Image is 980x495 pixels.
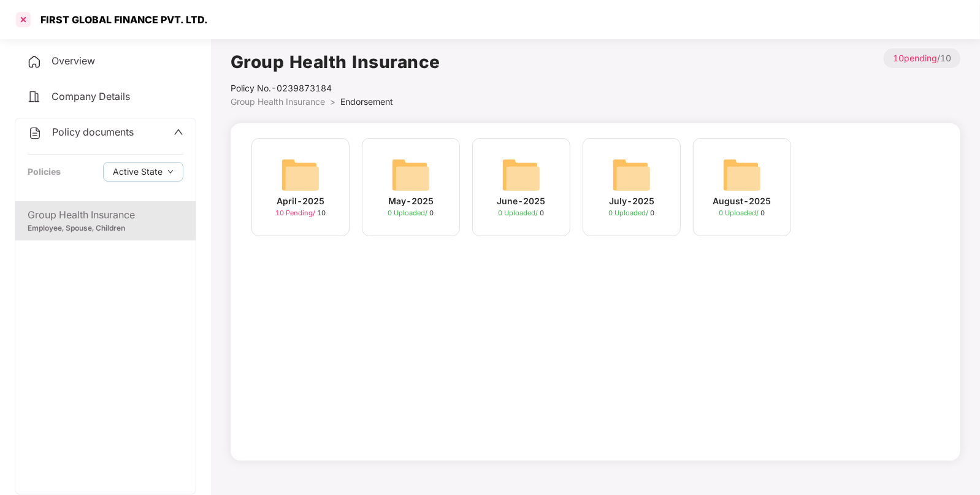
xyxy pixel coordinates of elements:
[612,155,651,194] img: svg+xml;base64,PHN2ZyB4bWxucz0iaHR0cDovL3d3dy53My5vcmcvMjAwMC9zdmciIHdpZHRoPSI2NCIgaGVpZ2h0PSI2NC...
[174,127,183,137] span: up
[499,209,540,217] span: 0 Uploaded /
[340,96,393,107] span: Endorsement
[609,209,651,217] span: 0 Uploaded /
[28,223,183,234] div: Employee, Spouse, Children
[52,55,95,67] span: Overview
[275,209,317,217] span: 10 Pending /
[28,207,183,223] div: Group Health Insurance
[388,209,430,217] span: 0 Uploaded /
[103,162,183,182] button: Active Statedown
[330,96,335,107] span: >
[713,194,771,208] div: August-2025
[499,208,545,218] div: 0
[884,48,960,68] p: / 10
[52,126,134,138] span: Policy documents
[502,155,541,194] img: svg+xml;base64,PHN2ZyB4bWxucz0iaHR0cDovL3d3dy53My5vcmcvMjAwMC9zdmciIHdpZHRoPSI2NCIgaGVpZ2h0PSI2NC...
[28,126,42,140] img: svg+xml;base64,PHN2ZyB4bWxucz0iaHR0cDovL3d3dy53My5vcmcvMjAwMC9zdmciIHdpZHRoPSIyNCIgaGVpZ2h0PSIyNC...
[609,194,654,208] div: July-2025
[277,194,324,208] div: April-2025
[719,209,761,217] span: 0 Uploaded /
[27,55,42,69] img: svg+xml;base64,PHN2ZyB4bWxucz0iaHR0cDovL3d3dy53My5vcmcvMjAwMC9zdmciIHdpZHRoPSIyNCIgaGVpZ2h0PSIyNC...
[231,96,325,107] span: Group Health Insurance
[388,194,434,208] div: May-2025
[231,82,440,95] div: Policy No.- 0239873184
[275,208,326,218] div: 10
[719,208,765,218] div: 0
[893,53,937,63] span: 10 pending
[497,194,546,208] div: June-2025
[27,90,42,104] img: svg+xml;base64,PHN2ZyB4bWxucz0iaHR0cDovL3d3dy53My5vcmcvMjAwMC9zdmciIHdpZHRoPSIyNCIgaGVpZ2h0PSIyNC...
[609,208,655,218] div: 0
[231,48,440,75] h1: Group Health Insurance
[33,13,208,26] div: FIRST GLOBAL FINANCE PVT. LTD.
[388,208,434,218] div: 0
[391,155,431,194] img: svg+xml;base64,PHN2ZyB4bWxucz0iaHR0cDovL3d3dy53My5vcmcvMjAwMC9zdmciIHdpZHRoPSI2NCIgaGVpZ2h0PSI2NC...
[281,155,320,194] img: svg+xml;base64,PHN2ZyB4bWxucz0iaHR0cDovL3d3dy53My5vcmcvMjAwMC9zdmciIHdpZHRoPSI2NCIgaGVpZ2h0PSI2NC...
[28,165,61,178] div: Policies
[52,90,130,102] span: Company Details
[113,165,163,178] span: Active State
[722,155,762,194] img: svg+xml;base64,PHN2ZyB4bWxucz0iaHR0cDovL3d3dy53My5vcmcvMjAwMC9zdmciIHdpZHRoPSI2NCIgaGVpZ2h0PSI2NC...
[167,169,174,175] span: down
